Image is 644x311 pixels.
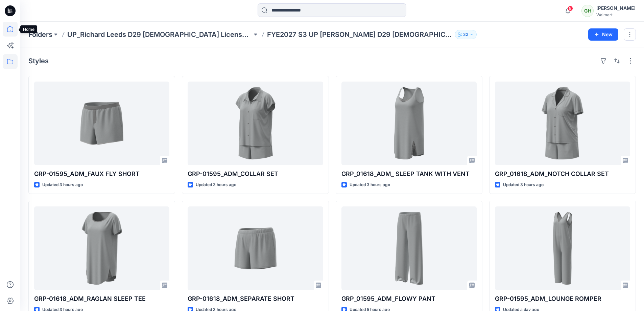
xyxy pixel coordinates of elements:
h4: Styles [28,57,49,65]
p: FYE2027 S3 UP [PERSON_NAME] D29 [DEMOGRAPHIC_DATA] Sleepwear-license [267,30,452,39]
a: GRP-01595_ADM_FAUX FLY SHORT [34,82,169,165]
a: GRP_01618_ADM_NOTCH COLLAR SET [495,82,630,165]
p: GRP_01618_ADM_ SLEEP TANK WITH VENT [341,169,477,179]
a: GRP-01618_ADM_RAGLAN SLEEP TEE [34,206,169,290]
a: GRP-01595_ADM_LOUNGE ROMPER [495,206,630,290]
a: GRP-01595_ADM_COLLAR SET [188,82,323,165]
p: GRP-01618_ADM_RAGLAN SLEEP TEE [34,294,169,304]
button: New [588,28,618,41]
button: 32 [455,30,477,39]
span: 8 [568,6,573,11]
p: GRP-01595_ADM_COLLAR SET [188,169,323,179]
p: GRP_01595_ADM_FLOWY PANT [341,294,477,304]
div: Walmart [596,12,636,17]
p: Updated 3 hours ago [42,181,83,188]
p: Updated 3 hours ago [196,181,236,188]
p: GRP-01618_ADM_SEPARATE SHORT [188,294,323,304]
a: UP_Richard Leeds D29 [DEMOGRAPHIC_DATA] License Sleep [67,30,252,39]
a: Folders [28,30,52,39]
p: Updated 3 hours ago [350,181,390,188]
p: 32 [463,31,468,38]
div: [PERSON_NAME] [596,4,636,12]
a: GRP_01595_ADM_FLOWY PANT [341,206,477,290]
div: GH [581,5,594,17]
a: GRP_01618_ADM_ SLEEP TANK WITH VENT [341,82,477,165]
p: GRP-01595_ADM_LOUNGE ROMPER [495,294,630,304]
p: GRP_01618_ADM_NOTCH COLLAR SET [495,169,630,179]
a: GRP-01618_ADM_SEPARATE SHORT [188,206,323,290]
p: Updated 3 hours ago [503,181,544,188]
p: GRP-01595_ADM_FAUX FLY SHORT [34,169,169,179]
